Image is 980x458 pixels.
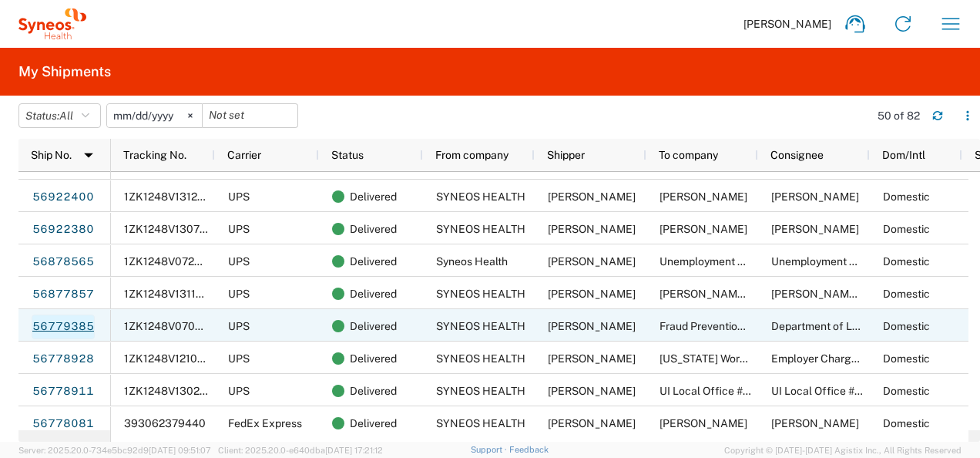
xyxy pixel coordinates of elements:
[548,255,636,268] span: Carolyn Cogland
[350,213,397,245] span: Delivered
[548,352,636,365] span: Linda Giordano
[882,149,925,161] span: Dom/Intl
[435,149,508,161] span: From company
[228,352,250,365] span: UPS
[59,109,73,122] span: All
[547,149,585,161] span: Shipper
[18,62,111,81] h2: My Shipments
[548,223,636,235] span: Linda Giordano
[659,385,754,397] span: UI Local Office #14
[771,255,925,268] span: Unemployment Contact Center
[883,417,930,429] span: Domestic
[18,103,101,128] button: Status:All
[771,352,952,365] span: Employer Charges- Non-Charge Unit
[436,190,525,203] span: SYNEOS HEALTH
[331,149,364,161] span: Status
[32,412,95,436] a: 56778081
[228,417,302,429] span: FedEx Express
[548,320,636,332] span: Linda Giordano
[149,446,211,455] span: [DATE] 09:51:07
[107,104,202,127] input: Not set
[883,352,930,365] span: Domestic
[124,288,237,300] span: 1ZK1248V1311846528
[548,190,636,203] span: Linda Giordano
[228,255,250,268] span: UPS
[124,417,206,429] span: 393062379440
[350,342,397,375] span: Delivered
[124,255,243,268] span: 1ZK1248V0726344358
[350,180,397,213] span: Delivered
[878,109,920,123] div: 50 of 82
[228,385,250,397] span: UPS
[883,288,930,300] span: Domestic
[436,320,525,332] span: SYNEOS HEALTH
[659,417,747,429] span: Gissel Escalante
[659,223,747,235] span: Leta Canlas
[724,443,962,457] span: Copyright © [DATE]-[DATE] Agistix Inc., All Rights Reserved
[124,352,237,365] span: 1ZK1248V1210395135
[771,190,859,203] span: Dylan Wienhold
[32,185,95,210] a: 56922400
[659,190,747,203] span: Dylan Wienhold
[436,255,508,268] span: Syneos Health
[32,347,95,372] a: 56778928
[659,288,837,300] span: Feroze Khan Mohammad
[471,445,509,454] a: Support
[32,315,95,339] a: 56779385
[32,250,95,274] a: 56878565
[743,17,831,31] span: [PERSON_NAME]
[203,104,297,127] input: Not set
[31,149,72,161] span: Ship No.
[659,255,814,268] span: Unemployment Contact Center
[350,245,397,278] span: Delivered
[771,417,859,429] span: Gissel Escalante
[325,446,383,455] span: [DATE] 17:21:12
[548,417,636,429] span: Linda Giordano
[18,446,211,455] span: Server: 2025.20.0-734e5bc92d9
[436,385,525,397] span: SYNEOS HEALTH
[350,310,397,342] span: Delivered
[770,149,824,161] span: Consignee
[883,190,930,203] span: Domestic
[32,217,95,242] a: 56922380
[436,417,525,429] span: SYNEOS HEALTH
[227,149,261,161] span: Carrier
[436,288,525,300] span: SYNEOS HEALTH
[350,375,397,407] span: Delivered
[228,288,250,300] span: UPS
[509,445,549,454] a: Feedback
[228,190,250,203] span: UPS
[32,379,95,404] a: 56778911
[123,149,186,161] span: Tracking No.
[659,149,718,161] span: To company
[76,143,101,167] img: arrow-dropdown.svg
[659,352,835,365] span: Louisiana Workforce Commission
[124,223,240,235] span: 1ZK1248V1307479200
[436,352,525,365] span: SYNEOS HEALTH
[883,223,930,235] span: Domestic
[124,320,240,332] span: 1ZK1248V0704713973
[883,320,930,332] span: Domestic
[350,407,397,439] span: Delivered
[659,320,845,332] span: Fraud Prevention & Risk Management
[218,446,383,455] span: Client: 2025.20.0-e640dba
[883,255,930,268] span: Domestic
[771,385,866,397] span: UI Local Office #14
[124,385,238,397] span: 1ZK1248V1302491928
[771,288,949,300] span: Feroze Khan Mohammad
[228,320,250,332] span: UPS
[124,190,235,203] span: 1ZK1248V1312075216
[32,282,95,307] a: 56877857
[548,288,636,300] span: Linda Giordano
[771,223,859,235] span: Leta Canlas
[883,385,930,397] span: Domestic
[350,278,397,310] span: Delivered
[228,223,250,235] span: UPS
[548,385,636,397] span: Linda Giordano
[436,223,525,235] span: SYNEOS HEALTH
